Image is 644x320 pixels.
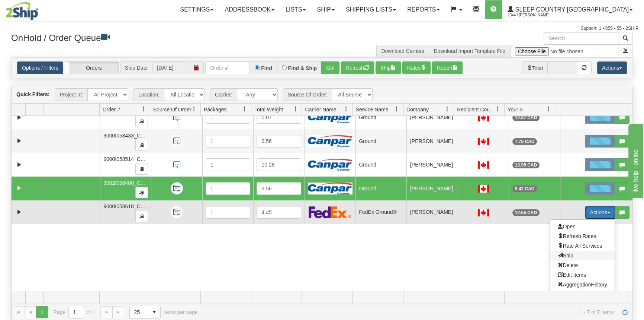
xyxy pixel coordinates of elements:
label: Find & Ship [288,66,317,71]
img: CA [478,138,489,145]
span: Service Name [356,106,389,113]
span: Total [522,61,548,74]
span: Refresh Rates [558,233,596,239]
button: Go! [321,61,339,74]
span: Carrier Name [305,106,336,113]
img: logo2044.jpg [6,2,38,20]
a: Expand [15,160,24,169]
span: 9000I058433_CATH [103,133,151,139]
img: API [171,111,183,124]
a: Expand [15,207,24,217]
a: Addressbook [219,0,280,19]
a: Expand [15,136,24,146]
button: Copy to clipboard [135,164,148,175]
span: Order # [103,106,120,113]
div: Support: 1 - 855 - 55 - 2SHIP [6,25,638,32]
a: Ship [311,0,340,19]
a: Download Carriers [381,48,424,54]
div: live help - online [6,4,69,13]
button: Copy to clipboard [135,116,148,127]
button: Rates [402,61,431,74]
span: Packages [204,106,226,113]
span: 9002I058480_CATH [103,180,151,186]
span: Sleep Country [GEOGRAPHIC_DATA] [513,6,629,13]
span: Ship [558,253,573,259]
span: Location: [133,88,164,101]
td: Ground [355,105,406,129]
a: Packages filter column settings [238,103,251,115]
span: Total Weight [254,106,283,113]
td: [PERSON_NAME] [406,105,457,129]
span: 9000I058514_CATH [103,156,151,162]
button: Copy to clipboard [135,187,148,198]
div: 12.87 CAD [512,114,540,121]
button: Copy to clipboard [135,211,148,222]
span: 9000I058618_CATH [103,203,151,209]
span: Page of 1 [54,306,96,319]
span: Page 1 [36,306,48,318]
span: Rate All Services [558,243,602,249]
span: Your $ [508,106,522,113]
span: Delete [558,262,578,268]
a: Expand [15,113,24,122]
span: 2044 / [PERSON_NAME] [508,12,563,19]
a: Reports [402,0,445,19]
input: Order # [205,61,250,74]
img: API [171,159,183,171]
a: Expand [15,184,24,193]
img: FedEx Express® [309,206,351,218]
button: Refresh [341,61,374,74]
img: Canpar [308,159,352,171]
button: Copy to clipboard [135,140,148,151]
span: Company [406,106,429,113]
input: Search [544,32,618,45]
td: [PERSON_NAME] [406,200,457,224]
img: API [171,135,183,147]
a: Lists [280,0,311,19]
span: Carrier: [210,88,237,101]
iframe: chat widget [627,122,643,198]
input: Page 1 [69,306,84,318]
div: 12.55 CAD [512,209,540,216]
button: Actions [597,61,627,74]
td: [PERSON_NAME] [406,129,457,153]
img: CA [478,209,489,216]
a: Sleep Country [GEOGRAPHIC_DATA] 2044 / [PERSON_NAME] [502,0,638,19]
div: 9.42 CAD [512,186,537,192]
td: Ground [355,129,406,153]
span: 1 - 7 of 7 items [208,309,614,315]
div: 7.75 CAD [512,138,537,145]
button: Actions [585,206,615,219]
h3: OnHold / Order Queue [11,32,316,43]
span: AggregationHistory [558,282,607,288]
span: Open [558,224,576,229]
label: Orders [65,62,118,74]
div: 13.95 CAD [512,162,540,168]
td: FedEx Ground® [355,200,406,224]
span: Project Id: [55,88,87,101]
button: Ship [376,61,401,74]
a: Recipient Country filter column settings [492,103,504,115]
span: 25 [134,308,144,316]
span: items per page [129,306,198,319]
img: Canpar [308,183,352,194]
label: Find [261,66,272,71]
td: Ground [355,153,406,177]
img: CA [478,161,489,169]
label: Quick Filters: [16,91,49,98]
span: Source Of Order [153,106,191,113]
img: API [171,206,183,218]
a: Carrier Name filter column settings [340,103,352,115]
img: Canpar [308,111,352,123]
img: CA [478,114,489,121]
img: CA [478,185,489,193]
span: select [148,306,160,318]
span: Ship Date [120,61,152,74]
a: Download Import Template File [434,48,505,54]
button: Report [432,61,463,74]
a: Order # filter column settings [137,103,150,115]
td: Ground [355,177,406,200]
span: Page sizes drop down [129,306,161,319]
a: Shipping lists [340,0,402,19]
a: Your $ filter column settings [542,103,555,115]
